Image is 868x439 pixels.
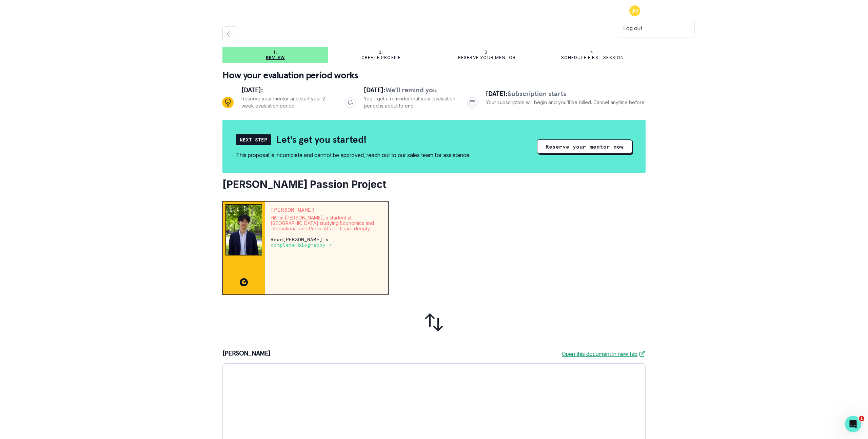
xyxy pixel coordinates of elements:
[222,350,271,358] p: [PERSON_NAME]
[561,55,624,60] p: Schedule first session
[508,89,566,98] span: Subscription starts
[458,55,516,60] p: Reserve your mentor
[225,204,262,255] img: Mentor Image
[266,55,285,60] p: Review
[240,278,248,286] img: CC image
[590,50,595,55] p: 4.
[859,416,864,421] span: 1
[364,95,456,109] p: You’ll get a reminder that your evaluation period is about to end.
[486,89,508,98] span: [DATE]:
[271,215,383,231] p: Hi! I’m [PERSON_NAME], a student at [GEOGRAPHIC_DATA] studying Economics and International and Pu...
[619,22,694,34] button: Log out
[562,350,646,358] a: Open this document in new tab
[222,85,646,120] div: Progress
[271,237,383,248] p: Read [PERSON_NAME] 's
[222,178,646,190] h2: [PERSON_NAME] Passion Project
[273,50,277,55] p: 1.
[537,139,632,154] button: Reserve your mentor now
[486,99,646,106] p: Your subscription will begin and you’ll be billed. Cancel anytime before.
[386,85,437,94] span: We’ll remind you
[276,134,367,146] h2: Let's get you started!
[379,50,383,55] p: 2.
[364,85,386,94] span: [DATE]:
[222,69,646,82] p: How your evaluation period works
[845,416,861,432] iframe: Intercom live chat
[271,207,383,212] p: [PERSON_NAME]
[236,134,271,145] div: Next Step
[241,85,263,94] span: [DATE]:
[241,95,334,109] p: Reserve your mentor and start your 2 week evaluation period.
[271,242,332,248] p: complete biography →
[271,242,332,248] a: complete biography →
[236,151,471,159] div: This proposal is incomplete and cannot be approved, reach out to our sales team for assistance.
[485,50,489,55] p: 3.
[624,5,646,16] button: profile picture
[361,55,401,60] p: Create profile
